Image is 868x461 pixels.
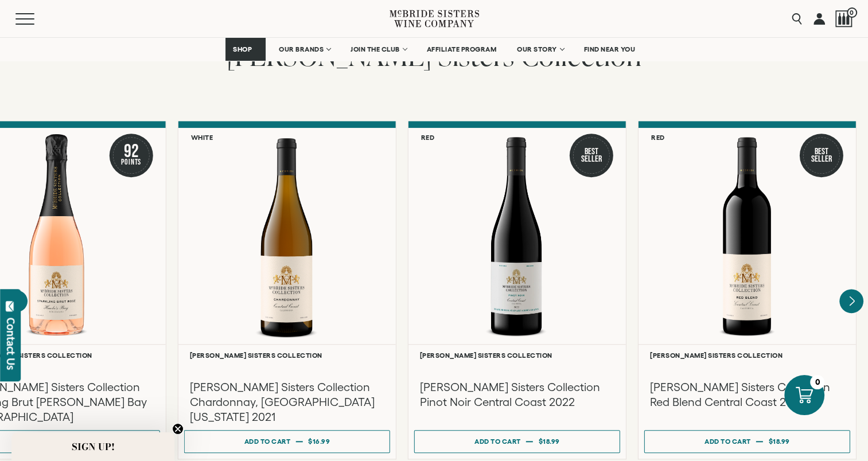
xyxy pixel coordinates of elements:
h3: [PERSON_NAME] Sisters Collection Chardonnay, [GEOGRAPHIC_DATA][US_STATE] 2021 [190,380,384,424]
h6: White [191,134,213,141]
a: FIND NEAR YOU [577,38,643,61]
h3: [PERSON_NAME] Sisters Collection Red Blend Central Coast 2020 [650,380,844,409]
span: $18.99 [769,437,790,445]
div: Add to cart [244,433,291,450]
span: $18.99 [539,437,560,445]
div: Contact Us [5,318,17,370]
a: Red Best Seller McBride Sisters Collection Red Blend Central Coast [PERSON_NAME] Sisters Collecti... [638,121,857,459]
a: JOIN THE CLUB [343,38,414,61]
span: SIGN UP! [72,440,115,454]
span: $16.99 [308,437,330,445]
span: FIND NEAR YOU [584,45,636,53]
h6: [PERSON_NAME] Sisters Collection [190,351,384,359]
span: SHOP [233,45,252,53]
h6: [PERSON_NAME] Sisters Collection [650,351,844,359]
h6: Red [421,134,435,141]
h3: [PERSON_NAME] Sisters Collection Pinot Noir Central Coast 2022 [420,380,614,409]
span: AFFILIATE PROGRAM [427,45,497,53]
div: 0 [810,375,824,389]
span: JOIN THE CLUB [351,45,400,53]
a: OUR BRANDS [271,38,337,61]
span: OUR BRANDS [279,45,324,53]
span: OUR STORY [517,45,557,53]
button: Add to cart $18.99 [414,430,620,453]
div: SIGN UP!Close teaser [11,432,174,461]
h6: Red [651,134,665,141]
a: SHOP [225,38,266,61]
span: 0 [847,7,857,18]
a: Red Best Seller McBride Sisters Collection Central Coast Pinot Noir [PERSON_NAME] Sisters Collect... [408,121,626,459]
a: AFFILIATE PROGRAM [419,38,504,61]
button: Add to cart $18.99 [644,430,850,453]
div: Add to cart [704,433,751,450]
h6: [PERSON_NAME] Sisters Collection [420,351,614,359]
button: Close teaser [172,423,184,435]
a: OUR STORY [509,38,571,61]
div: Add to cart [474,433,521,450]
button: Mobile Menu Trigger [15,13,57,25]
